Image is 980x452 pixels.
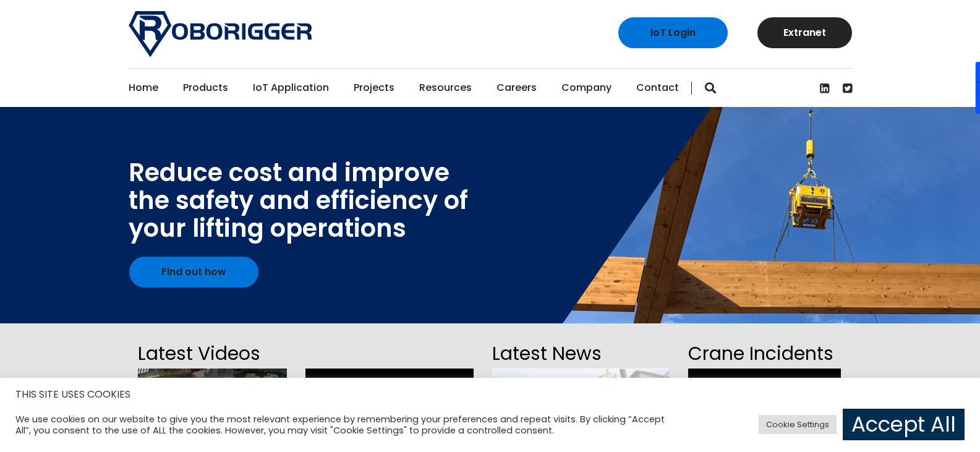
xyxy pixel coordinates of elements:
[138,339,287,369] h2: Latest Videos
[757,17,852,48] a: Extranet
[15,414,680,436] div: We use cookies on our website to give you the most relevant experience by remembering your prefer...
[688,339,841,369] h2: Crane Incidents
[759,415,837,434] a: Cookie Settings
[636,69,679,107] a: Contact
[253,69,329,107] a: IoT Application
[129,11,312,57] img: Roborigger
[419,69,472,107] a: Resources
[561,69,611,107] a: Company
[15,386,965,403] h5: THIS SITE USES COOKIES
[129,69,158,107] a: Home
[129,159,468,242] div: Reduce cost and improve the safety and efficiency of your lifting operations
[843,409,965,440] a: Accept All
[129,257,258,288] a: Find out how
[492,339,669,369] h2: Latest News
[496,69,537,107] a: Careers
[183,69,228,107] a: Products
[618,17,728,48] a: IoT Login
[354,69,394,107] a: Projects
